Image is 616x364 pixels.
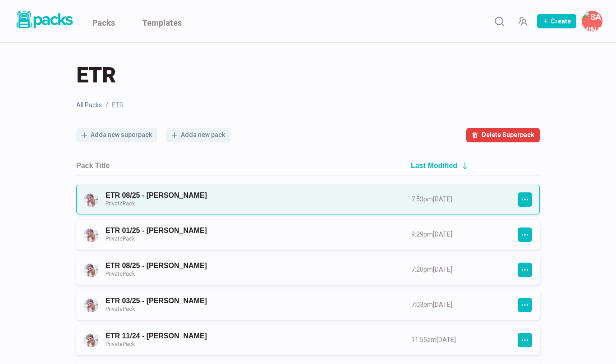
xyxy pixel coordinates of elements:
[411,161,457,170] h2: Last Modified
[76,161,110,170] h2: Pack Title
[76,61,116,90] span: ETR
[490,12,508,30] button: Search
[514,12,532,30] button: Manage Team Invites
[106,100,108,110] span: /
[166,128,230,142] button: Adda new pack
[76,128,157,142] button: Adda new superpack
[76,100,540,110] nav: breadcrumb
[582,11,602,32] button: Savina Tilmann
[112,100,124,110] span: ETR
[466,128,540,142] button: Delete Superpack
[76,100,102,110] a: All Packs
[14,9,74,30] img: Packs logo
[537,14,576,28] button: Create Pack
[14,9,74,33] a: Packs logo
